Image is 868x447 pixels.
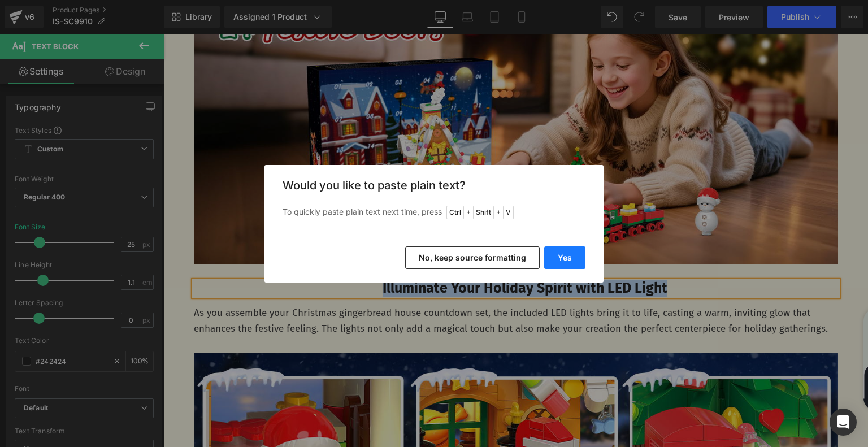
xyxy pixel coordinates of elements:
[830,409,857,436] div: Open Intercom Messenger
[446,206,464,219] span: Ctrl
[544,246,585,269] button: Yes
[283,179,585,192] h3: Would you like to paste plain text?
[466,207,471,218] span: +
[31,271,675,302] p: As you assemble your Christmas gingerbread house countdown set, the included LED lights bring it ...
[496,207,501,218] span: +
[283,206,585,219] p: To quickly paste plain text next time, press
[503,206,514,219] span: V
[473,206,494,219] span: Shift
[219,246,504,263] b: Illuminate Your Holiday Spirit with LED Light
[405,246,540,269] button: No, keep source formatting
